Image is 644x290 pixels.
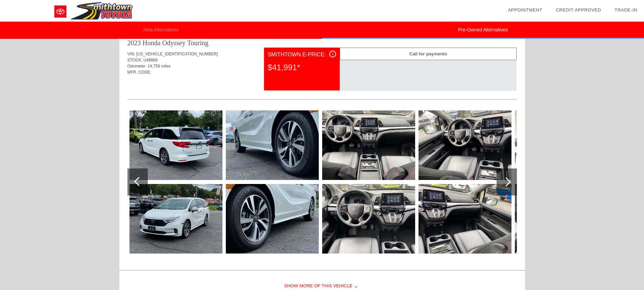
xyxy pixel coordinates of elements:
[322,184,415,254] img: F5A70579-A5B9-43CC-8A02-72EA31347DC7
[143,58,158,62] span: U46866
[148,64,171,69] span: 14,759 miles
[508,7,542,12] a: Appointment
[515,184,608,254] img: 69001E87-0973-48BA-AD24-1C24FFF223DD
[268,51,336,59] div: Smithtown E-Price:
[127,70,151,75] span: MFR. CODE:
[226,184,319,254] img: 0E40506D-684A-4450-BE4C-631D49DC2CFD
[129,184,222,254] img: BE4427C8-D4AA-4EDE-88D8-77E6CC50059D
[226,110,319,180] img: 54796ED7-7B6B-4AF8-A928-252ED0859132
[127,64,147,69] span: Odometer:
[419,110,511,180] img: 26C79938-A40B-4E60-A136-6B92465A8985
[556,7,601,12] a: Credit Approved
[127,58,142,62] span: STOCK:
[127,52,135,56] span: VIN:
[419,184,511,254] img: FA291750-D88E-43D5-891F-F28E60F0B163
[127,79,517,90] div: Quoted on [DATE] 1:48:01 PM
[322,110,415,180] img: 73C11058-AD67-4117-91B7-332172EC9013
[268,59,336,76] div: $41,991*
[340,48,517,60] div: Call for payments
[615,7,637,12] a: Trade-In
[129,110,222,180] img: FD2845EB-7FB3-4A45-BFC2-65685A293A01
[136,52,218,56] span: [US_VEHICLE_IDENTIFICATION_NUMBER]
[329,51,336,57] div: i
[515,110,608,180] img: 730ED091-ABFB-497A-B7C0-7146B4119693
